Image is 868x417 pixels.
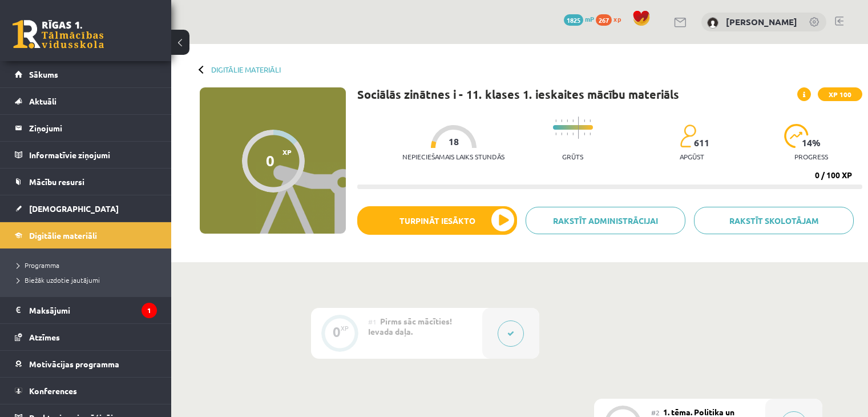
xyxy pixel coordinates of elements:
[555,133,556,135] img: icon-short-line-57e1e144782c952c97e751825c79c345078a6d821885a25fce030b3d8c18986b.svg
[726,16,797,27] a: [PERSON_NAME]
[590,133,591,135] img: icon-short-line-57e1e144782c952c97e751825c79c345078a6d821885a25fce030b3d8c18986b.svg
[818,87,862,101] span: XP 100
[585,14,594,23] span: mP
[29,142,157,168] legend: Informatīvie ziņojumi
[368,316,452,336] span: Pirms sāc mācīties! Ievada daļa.
[651,408,660,417] span: #2
[794,153,828,161] p: progress
[564,14,583,26] span: 1825
[562,153,583,161] p: Grūts
[15,115,157,141] a: Ziņojumi
[17,275,160,285] a: Biežāk uzdotie jautājumi
[29,115,157,141] legend: Ziņojumi
[357,206,517,235] button: Turpināt iesākto
[590,119,591,122] img: icon-short-line-57e1e144782c952c97e751825c79c345078a6d821885a25fce030b3d8c18986b.svg
[15,142,157,168] a: Informatīvie ziņojumi
[572,133,574,135] img: icon-short-line-57e1e144782c952c97e751825c79c345078a6d821885a25fce030b3d8c18986b.svg
[802,138,821,148] span: 14 %
[15,222,157,248] a: Digitālie materiāli
[29,332,60,342] span: Atzīmes
[29,297,157,323] legend: Maksājumi
[368,317,377,326] span: #1
[15,61,157,87] a: Sākums
[15,378,157,404] a: Konferences
[211,65,281,74] a: Digitālie materiāli
[449,137,459,147] span: 18
[357,87,679,101] h1: Sociālās zinātnes i - 11. klases 1. ieskaites mācību materiāls
[17,275,100,284] span: Biežāk uzdotie jautājumi
[584,119,585,122] img: icon-short-line-57e1e144782c952c97e751825c79c345078a6d821885a25fce030b3d8c18986b.svg
[784,124,809,148] img: icon-progress-161ccf0a02000e728c5f80fcf4c31c7af3da0e1684b2b1d7c360e028c24a22f1.svg
[596,14,612,26] span: 267
[15,324,157,350] a: Atzīmes
[29,69,58,79] span: Sākums
[680,124,696,148] img: students-c634bb4e5e11cddfef0936a35e636f08e4e9abd3cc4e673bd6f9a4125e45ecb1.svg
[694,138,709,148] span: 611
[29,359,119,369] span: Motivācijas programma
[561,133,562,135] img: icon-short-line-57e1e144782c952c97e751825c79c345078a6d821885a25fce030b3d8c18986b.svg
[29,177,84,187] span: Mācību resursi
[680,153,704,161] p: apgūst
[29,386,77,396] span: Konferences
[578,117,579,139] img: icon-long-line-d9ea69661e0d244f92f715978eff75569469978d946b2353a9bb055b3ed8787d.svg
[555,119,556,122] img: icon-short-line-57e1e144782c952c97e751825c79c345078a6d821885a25fce030b3d8c18986b.svg
[561,119,562,122] img: icon-short-line-57e1e144782c952c97e751825c79c345078a6d821885a25fce030b3d8c18986b.svg
[572,119,574,122] img: icon-short-line-57e1e144782c952c97e751825c79c345078a6d821885a25fce030b3d8c18986b.svg
[15,297,157,323] a: Maksājumi1
[596,14,627,23] a: 267 xp
[17,260,160,270] a: Programma
[266,152,274,169] div: 0
[282,148,292,156] span: XP
[564,14,594,23] a: 1825 mP
[15,351,157,377] a: Motivācijas programma
[15,195,157,222] a: [DEMOGRAPHIC_DATA]
[694,207,854,234] a: Rakstīt skolotājam
[15,88,157,114] a: Aktuāli
[567,119,568,122] img: icon-short-line-57e1e144782c952c97e751825c79c345078a6d821885a25fce030b3d8c18986b.svg
[341,325,349,331] div: XP
[17,260,59,270] span: Programma
[613,14,621,23] span: xp
[526,207,685,234] a: Rakstīt administrācijai
[29,230,97,240] span: Digitālie materiāli
[584,133,585,135] img: icon-short-line-57e1e144782c952c97e751825c79c345078a6d821885a25fce030b3d8c18986b.svg
[29,203,119,214] span: [DEMOGRAPHIC_DATA]
[29,96,56,106] span: Aktuāli
[142,303,157,318] i: 1
[707,17,718,29] img: Paula Petrovska
[333,327,341,337] div: 0
[567,133,568,135] img: icon-short-line-57e1e144782c952c97e751825c79c345078a6d821885a25fce030b3d8c18986b.svg
[15,169,157,195] a: Mācību resursi
[13,20,104,49] a: Rīgas 1. Tālmācības vidusskola
[402,153,504,161] p: Nepieciešamais laiks stundās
